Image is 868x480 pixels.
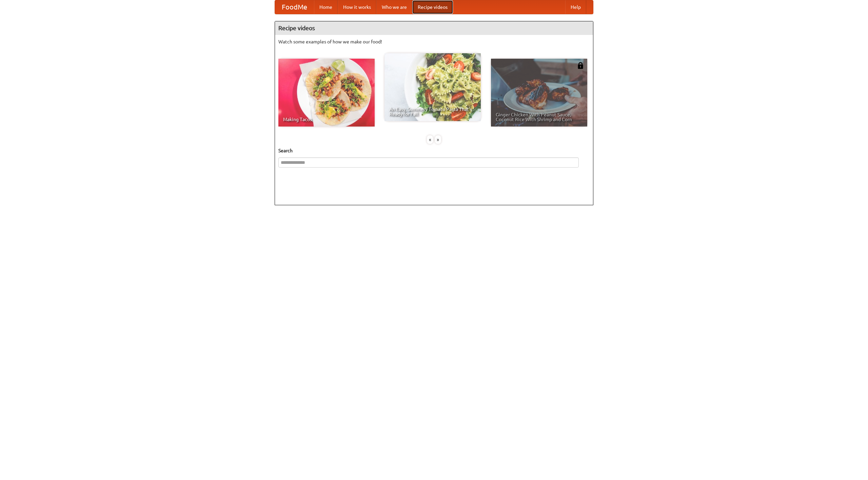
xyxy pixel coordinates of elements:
a: How it works [338,0,376,14]
a: Recipe videos [412,0,453,14]
h5: Search [278,147,590,154]
a: An Easy, Summery Tomato Pasta That's Ready for Fall [384,53,481,121]
a: Making Tacos [278,59,375,127]
div: » [435,135,441,144]
div: « [427,135,433,144]
p: Watch some examples of how we make our food! [278,38,590,45]
h4: Recipe videos [275,21,593,35]
img: 483408.png [577,62,584,69]
span: Making Tacos [283,117,370,122]
span: An Easy, Summery Tomato Pasta That's Ready for Fall [389,107,476,116]
a: Help [565,0,586,14]
a: Who we are [376,0,412,14]
a: FoodMe [275,0,314,14]
a: Home [314,0,338,14]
